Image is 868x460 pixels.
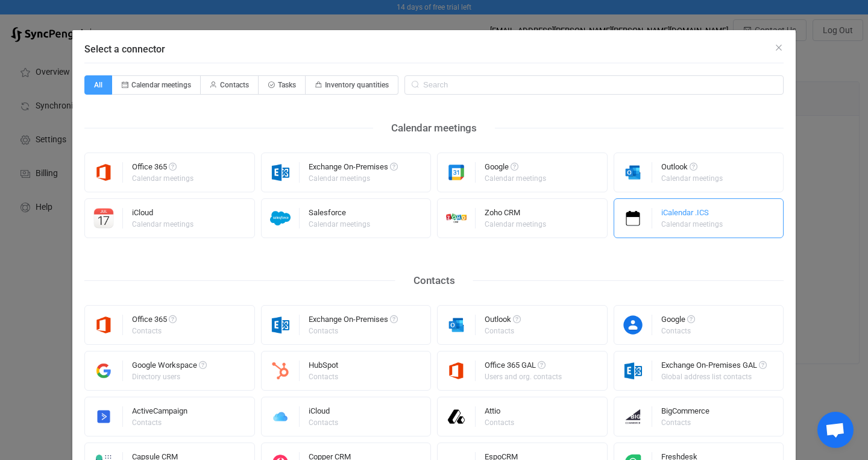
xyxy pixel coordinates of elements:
img: exchange.png [262,315,300,335]
span: Select a connector [84,43,165,55]
div: BigCommerce [661,407,709,419]
img: microsoft365.png [85,315,123,335]
div: Calendar meetings [485,221,546,228]
div: Google [661,315,695,327]
div: Salesforce [309,209,372,221]
div: Contacts [661,327,693,335]
div: Calendar meetings [132,175,193,182]
div: Outlook [661,163,725,175]
div: Outlook [485,315,521,327]
div: Exchange On-Premises [309,315,398,327]
div: iCloud [309,407,340,419]
div: ActiveCampaign [132,407,187,419]
img: activecampaign.png [85,406,123,427]
div: Global address list contacts [661,373,765,380]
div: Calendar meetings [485,175,546,182]
div: Google [485,163,548,175]
div: Contacts [309,419,338,426]
div: Contacts [132,419,186,426]
div: iCloud [132,209,195,221]
img: icalendar.png [614,208,652,228]
img: icloud-calendar.png [85,208,123,228]
div: Attio [485,407,516,419]
div: Contacts [485,419,514,426]
img: hubspot.png [262,361,300,381]
div: Contacts [309,327,396,335]
img: salesforce.png [262,208,300,228]
div: Directory users [132,373,205,380]
div: Office 365 GAL [485,361,564,373]
a: Open chat [817,412,854,448]
div: Zoho CRM [485,209,548,221]
div: Calendar meetings [309,221,370,228]
div: Users and org. contacts [485,373,562,380]
button: Close [774,42,784,54]
img: microsoft365.png [85,162,123,183]
div: Contacts [395,271,473,290]
img: microsoft365.png [438,361,476,381]
img: google.png [438,162,476,183]
div: Calendar meetings [309,175,396,182]
div: Contacts [309,373,338,380]
img: exchange.png [262,162,300,183]
img: google-workspace.png [85,361,123,381]
div: Calendar meetings [661,221,723,228]
div: iCalendar .ICS [661,209,725,221]
img: google-contacts.png [614,315,652,335]
div: Calendar meetings [373,119,495,137]
div: Contacts [661,419,708,426]
img: attio.png [438,406,476,427]
input: Search [404,75,784,95]
img: big-commerce.png [614,406,652,427]
div: Contacts [485,327,519,335]
div: HubSpot [309,361,340,373]
img: outlook.png [438,315,476,335]
div: Google Workspace [132,361,207,373]
div: Contacts [132,327,175,335]
img: exchange.png [614,361,652,381]
div: Office 365 [132,315,177,327]
div: Exchange On-Premises [309,163,398,175]
div: Calendar meetings [132,221,193,228]
img: outlook.png [614,162,652,183]
img: icloud.png [262,406,300,427]
div: Exchange On-Premises GAL [661,361,767,373]
img: zoho-crm.png [438,208,476,228]
div: Calendar meetings [661,175,723,182]
div: Office 365 [132,163,195,175]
